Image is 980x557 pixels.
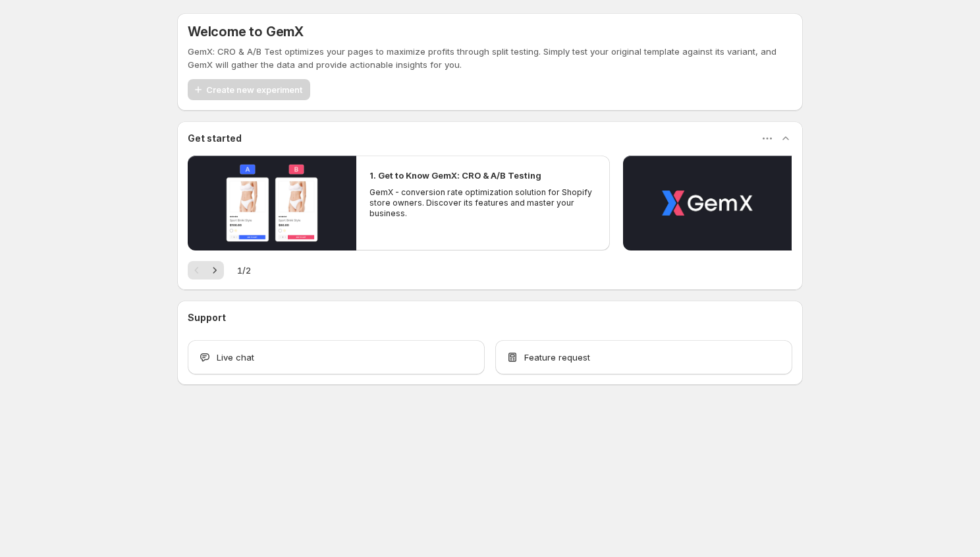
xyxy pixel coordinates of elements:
p: GemX - conversion rate optimization solution for Shopify store owners. Discover its features and ... [369,187,596,219]
span: Feature request [524,351,590,364]
p: GemX: CRO & A/B Test optimizes your pages to maximize profits through split testing. Simply test ... [188,45,792,71]
button: Play video [623,156,792,250]
h5: Welcome to GemX [188,24,304,40]
span: Live chat [217,351,254,364]
span: 1 / 2 [237,264,251,277]
nav: Pagination [188,261,224,279]
h2: 1. Get to Know GemX: CRO & A/B Testing [369,169,541,182]
button: Play video [188,156,356,250]
h3: Get started [188,132,242,145]
button: Next [205,261,224,279]
h3: Support [188,311,226,324]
